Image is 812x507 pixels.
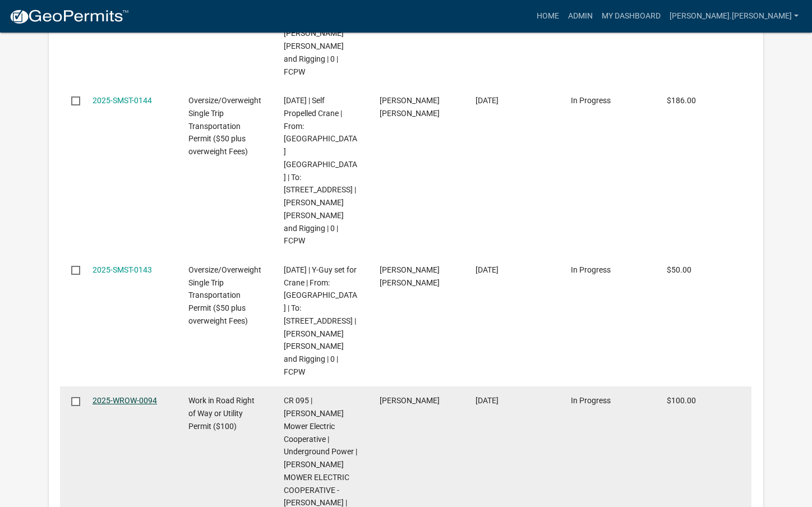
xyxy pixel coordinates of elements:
span: In Progress [571,265,611,274]
span: JOHN KALIS [380,396,440,405]
span: $50.00 [667,265,691,274]
span: Barnhart Crane [380,96,440,118]
span: In Progress [571,96,611,105]
span: 10/06/2025 [476,396,499,405]
a: My Dashboard [597,6,665,27]
span: Oversize/Overweight Single Trip Transportation Permit ($50 plus overweight Fees) [188,96,261,156]
span: Work in Road Right of Way or Utility Permit ($100) [188,396,255,431]
span: 10/10/2025 [476,96,499,105]
a: [PERSON_NAME].[PERSON_NAME] [665,6,803,27]
span: Barnhart Crane [380,265,440,287]
a: 2025-SMST-0144 [93,96,152,105]
a: 2025-WROW-0094 [93,396,157,405]
span: 10/10/2025 | Y-Guy set for Crane | From: Mason City IA | To: 69494 165th St, Albert Lea, MN 56007... [284,265,357,376]
span: 10/10/2025 [476,265,499,274]
a: Admin [564,6,597,27]
a: Home [532,6,564,27]
a: 2025-SMST-0143 [93,265,152,274]
span: Oversize/Overweight Single Trip Transportation Permit ($50 plus overweight Fees) [188,265,261,325]
span: In Progress [571,396,611,405]
span: $186.00 [667,96,696,105]
span: 10/13/2025 | Self Propelled Crane | From: Mason City IA | To: 69494 165th St, Albert Lea, MN 5600... [284,96,357,245]
span: $100.00 [667,396,696,405]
